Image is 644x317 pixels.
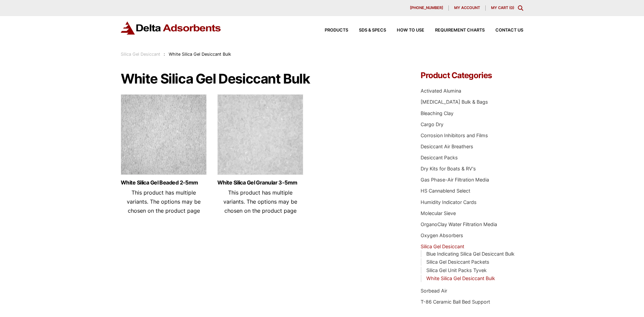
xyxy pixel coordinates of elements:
[454,6,480,10] span: My account
[426,267,487,273] a: Silica Gel Unit Packs Tyvek
[426,275,495,281] a: White Silica Gel Desiccant Bulk
[421,210,456,216] a: Molecular Sieve
[426,251,515,257] a: Blue Indicating Silica Gel Desiccant Bulk
[421,299,490,305] a: T-86 Ceramic Ball Bed Support
[410,6,443,10] span: [PHONE_NUMBER]
[421,99,488,105] a: [MEDICAL_DATA] Bulk & Bags
[421,288,447,294] a: Sorbead Air
[421,133,488,138] a: Corrosion Inhibitors and Films
[491,5,514,10] a: My Cart (0)
[348,28,386,33] a: SDS & SPECS
[121,21,221,35] img: Delta Adsorbents
[223,189,297,214] span: This product has multiple variants. The options may be chosen on the product page
[435,28,485,33] span: Requirement Charts
[495,28,523,33] span: Contact Us
[421,199,477,205] a: Humidity Indicator Cards
[426,259,489,265] a: Silica Gel Desiccant Packets
[169,52,231,57] span: White Silica Gel Desiccant Bulk
[424,28,485,33] a: Requirement Charts
[314,28,348,33] a: Products
[405,5,449,11] a: [PHONE_NUMBER]
[121,71,400,86] h1: White Silica Gel Desiccant Bulk
[421,232,463,238] a: Oxygen Absorbers
[421,110,453,116] a: Bleaching Clay
[449,5,486,11] a: My account
[121,94,207,178] img: White Beaded Silica Gel
[164,52,165,57] span: :
[386,28,424,33] a: How to Use
[397,28,424,33] span: How to Use
[421,88,461,94] a: Activated Alumina
[421,244,464,249] a: Silica Gel Desiccant
[127,189,201,214] span: This product has multiple variants. The options may be chosen on the product page
[121,52,160,57] a: Silica Gel Desiccant
[518,5,523,11] div: Toggle Modal Content
[121,180,207,186] a: White Silica Gel Beaded 2-5mm
[421,177,489,182] a: Gas Phase-Air Filtration Media
[421,144,473,149] a: Desiccant Air Breathers
[421,188,470,194] a: HS Cannablend Select
[421,71,523,80] h4: Product Categories
[511,5,513,10] span: 0
[217,180,303,186] a: White Silica Gel Granular 3-5mm
[325,28,348,33] span: Products
[359,28,386,33] span: SDS & SPECS
[421,221,497,227] a: OrganoClay Water Filtration Media
[421,155,458,160] a: Desiccant Packs
[485,28,523,33] a: Contact Us
[421,121,443,127] a: Cargo Dry
[421,166,476,171] a: Dry Kits for Boats & RV's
